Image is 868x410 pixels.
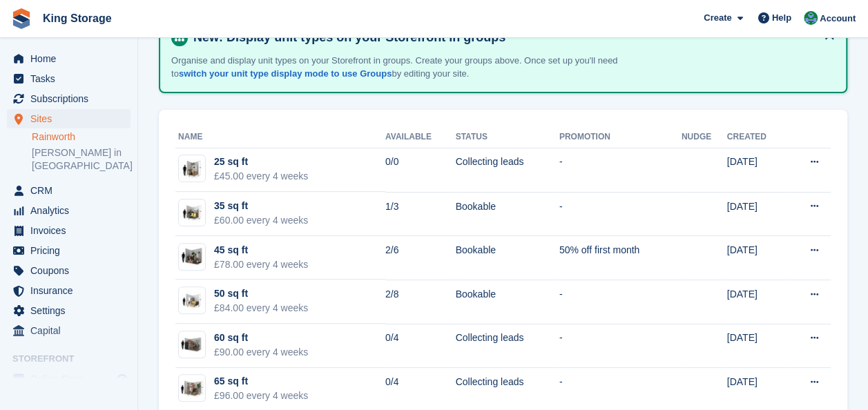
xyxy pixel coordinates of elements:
td: 2/6 [385,236,456,280]
td: - [559,148,682,192]
span: Create [704,11,731,25]
a: menu [7,69,131,88]
a: menu [7,261,131,280]
img: 60-sqft-unit%20(1).jpg [179,335,205,355]
div: £45.00 every 4 weeks [214,169,308,184]
span: CRM [30,181,113,200]
a: menu [7,369,131,389]
th: Status [456,126,559,148]
td: Bookable [456,236,559,280]
span: Help [772,11,791,25]
div: 50 sq ft [214,286,308,301]
img: 25.jpg [179,159,205,179]
a: menu [7,241,131,260]
td: - [559,192,682,236]
td: Bookable [456,192,559,236]
td: Bookable [456,280,559,324]
img: 35-sqft-unit%20(1).jpg [179,203,205,223]
td: [DATE] [727,192,787,236]
span: Home [30,49,113,68]
a: switch your unit type display mode to use Groups [179,68,392,79]
div: £84.00 every 4 weeks [214,301,308,315]
td: 0/4 [385,324,456,368]
a: menu [7,49,131,68]
img: 50.jpg [179,291,205,311]
td: 1/3 [385,192,456,236]
div: 25 sq ft [214,155,308,169]
td: [DATE] [727,148,787,192]
span: Coupons [30,261,113,280]
span: Insurance [30,281,113,300]
a: menu [7,89,131,108]
th: Available [385,126,456,148]
div: 45 sq ft [214,243,308,257]
td: [DATE] [727,280,787,324]
div: £96.00 every 4 weeks [214,389,308,403]
a: menu [7,109,131,128]
span: Pricing [30,241,113,260]
a: [PERSON_NAME] in [GEOGRAPHIC_DATA] [32,146,131,173]
a: Rainworth [32,130,131,144]
td: Collecting leads [456,148,559,192]
img: John King [804,11,818,25]
img: 65-sqft-unit.jpg [179,378,205,398]
a: menu [7,321,131,340]
td: 50% off first month [559,236,682,280]
span: Capital [30,321,113,340]
th: Promotion [559,126,682,148]
span: Analytics [30,201,113,220]
img: 45-sqft-unit.jpg [179,246,205,266]
td: Collecting leads [456,324,559,368]
a: menu [7,281,131,300]
span: Subscriptions [30,89,113,108]
th: Created [727,126,787,148]
div: £60.00 every 4 weeks [214,213,308,228]
div: 60 sq ft [214,331,308,345]
img: stora-icon-8386f47178a22dfd0bd8f6a31ec36ba5ce8667c1dd55bd0f319d3a0aa187defe.svg [11,8,32,29]
div: £90.00 every 4 weeks [214,345,308,360]
span: Storefront [12,352,137,366]
span: Online Store [30,369,113,389]
a: Preview store [114,371,131,387]
span: Account [820,12,856,26]
th: Name [175,126,385,148]
td: - [559,280,682,324]
th: Nudge [682,126,727,148]
div: 35 sq ft [214,199,308,213]
span: Tasks [30,69,113,88]
a: menu [7,221,131,240]
span: Sites [30,109,113,128]
span: Invoices [30,221,113,240]
td: 2/8 [385,280,456,324]
span: Settings [30,301,113,320]
a: menu [7,201,131,220]
h4: New: Display unit types on your Storefront in groups [188,30,835,46]
td: 0/0 [385,148,456,192]
a: menu [7,181,131,200]
a: King Storage [37,7,117,30]
div: 65 sq ft [214,374,308,389]
td: - [559,324,682,368]
a: menu [7,301,131,320]
div: £78.00 every 4 weeks [214,257,308,272]
td: [DATE] [727,324,787,368]
td: [DATE] [727,236,787,280]
p: Organise and display unit types on your Storefront in groups. Create your groups above. Once set ... [171,54,655,81]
